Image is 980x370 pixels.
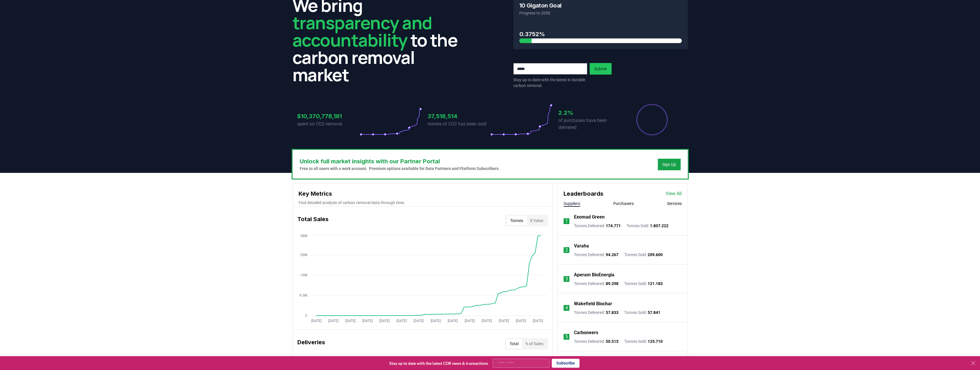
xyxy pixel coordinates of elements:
span: 89.298 [606,281,618,286]
h3: 37,518,514 [428,112,490,121]
tspan: 19M [300,273,307,277]
tspan: [DATE] [413,319,423,323]
tspan: [DATE] [362,319,372,323]
div: Percentage of sales delivered [636,103,668,136]
button: Tonnes [507,216,527,225]
a: Wakefield Biochar [574,300,612,307]
button: Submit [590,63,612,75]
p: Tonnes Sold : [627,223,668,229]
a: Exomad Green [574,214,605,221]
p: tonnes of CO2 has been sold [428,121,490,127]
p: Tonnes Sold : [624,310,660,315]
p: 3 [565,275,568,282]
p: Tonnes Delivered : [574,281,618,286]
tspan: [DATE] [516,319,526,323]
p: 2 [565,247,568,254]
h3: 2.2% [558,108,621,117]
p: 5 [565,333,568,340]
button: Suppliers [564,201,580,206]
p: Tonnes Delivered : [574,310,618,315]
tspan: [DATE] [345,319,355,323]
p: 4 [565,304,568,311]
span: transparency and accountability [292,11,432,52]
tspan: [DATE] [447,319,457,323]
tspan: [DATE] [499,319,509,323]
p: of purchases have been delivered [558,117,621,131]
h3: 0.3752% [519,30,682,38]
a: Sign Up [662,162,676,167]
span: 125.710 [648,339,663,344]
tspan: [DATE] [328,319,338,323]
h3: 10 Gigaton Goal [519,3,562,8]
p: Progress to 2050 [519,10,682,16]
p: Free to all users with a work account. Premium options available for Data Partners and Platform S... [300,166,500,171]
tspan: 9.5M [299,293,307,297]
p: Tonnes Sold : [624,281,663,286]
tspan: [DATE] [379,319,389,323]
p: Tonnes Delivered : [574,223,621,229]
p: Stay up to date with the latest in durable carbon removal. [513,77,587,88]
h3: Unlock full market insights with our Partner Portal [300,157,500,166]
tspan: [DATE] [430,319,440,323]
p: Find detailed analysis of carbon removal data through time. [299,200,547,206]
button: Sign Up [658,159,681,170]
tspan: [DATE] [311,319,321,323]
span: 50.515 [606,339,618,344]
p: Tonnes Sold : [624,252,663,258]
tspan: [DATE] [533,319,543,323]
span: 94.267 [606,252,618,257]
p: spent on CO2 removal [297,121,360,127]
p: 1 [565,218,568,225]
span: 209.600 [648,252,663,257]
span: 174.771 [606,223,621,228]
tspan: 38M [300,234,307,238]
h3: Deliveries [297,338,325,349]
p: Tonnes Delivered : [574,252,618,258]
tspan: 29M [300,253,307,257]
a: Aperam BioEnergia [574,271,614,278]
span: 57.833 [606,310,618,315]
p: Tonnes Delivered : [574,338,618,344]
a: View All [666,190,682,197]
button: Services [667,201,682,206]
button: Total [506,339,522,348]
span: 1.807.222 [650,223,668,228]
p: Tonnes Sold : [624,338,663,344]
tspan: 0 [305,314,307,318]
button: % of Sales [522,339,547,348]
tspan: [DATE] [396,319,406,323]
span: 57.841 [648,310,660,315]
span: 121.183 [648,281,663,286]
a: Varaha [574,243,589,249]
h3: Total Sales [297,215,329,226]
tspan: [DATE] [481,319,492,323]
tspan: [DATE] [464,319,475,323]
h3: Leaderboards [564,189,603,198]
button: $ Value [527,216,547,225]
a: Carboneers [574,329,598,336]
h3: Key Metrics [299,189,547,198]
button: Purchasers [613,201,634,206]
h3: $10,370,778,181 [297,112,360,121]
